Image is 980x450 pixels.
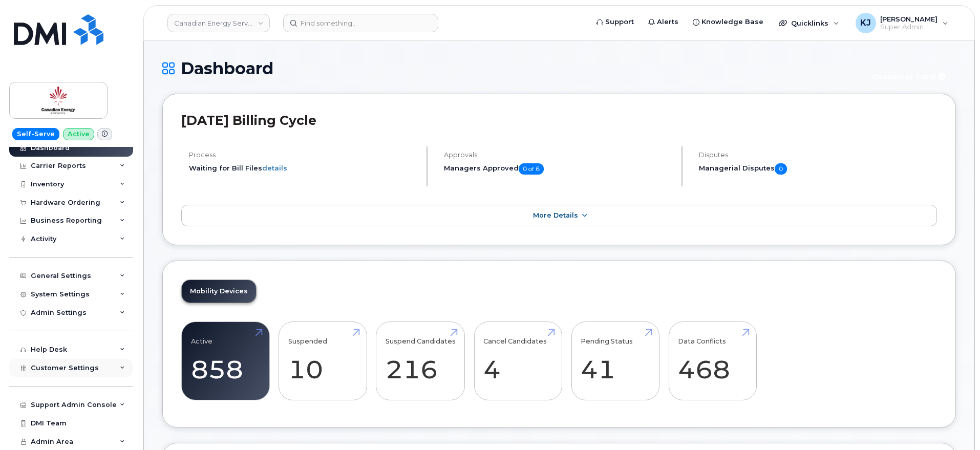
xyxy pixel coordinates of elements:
[181,113,937,128] h2: [DATE] Billing Cycle
[775,163,787,175] span: 0
[581,327,650,395] a: Pending Status 41
[483,327,552,395] a: Cancel Candidates 4
[288,327,357,395] a: Suspended 10
[386,327,456,395] a: Suspend Candidates 216
[699,163,937,175] h5: Managerial Disputes
[162,59,859,77] h1: Dashboard
[519,163,544,175] span: 0 of 6
[678,327,747,395] a: Data Conflicts 468
[262,164,287,172] a: details
[189,163,418,173] li: Waiting for Bill Files
[182,280,256,303] a: Mobility Devices
[189,151,418,159] h4: Process
[444,163,673,175] h5: Managers Approved
[191,327,260,395] a: Active 858
[444,151,673,159] h4: Approvals
[699,151,937,159] h4: Disputes
[533,211,578,219] span: More Details
[864,68,956,85] button: Customer Card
